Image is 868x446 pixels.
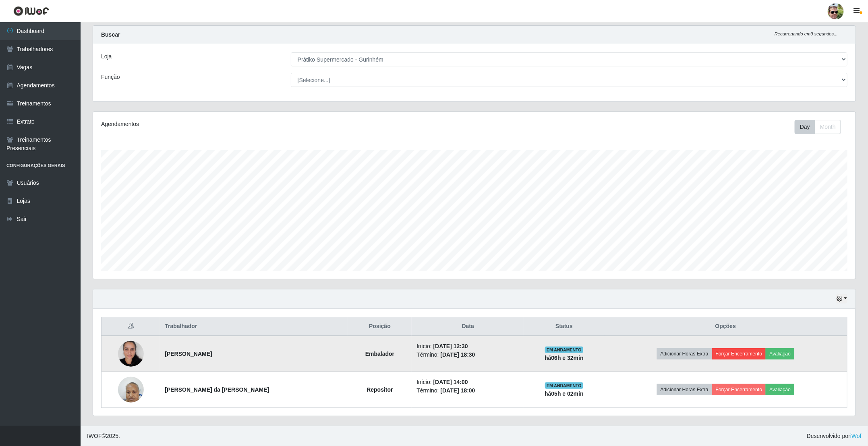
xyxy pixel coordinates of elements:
li: Início: [416,378,519,386]
time: [DATE] 12:30 [433,343,468,349]
li: Término: [416,386,519,395]
span: EM ANDAMENTO [545,382,583,389]
div: Toolbar with button groups [795,120,847,134]
th: Data [412,317,524,336]
span: © 2025 . [87,432,120,440]
strong: [PERSON_NAME] da [PERSON_NAME] [165,386,269,393]
strong: há 05 h e 02 min [545,390,584,397]
time: [DATE] 14:00 [433,379,468,385]
button: Adicionar Horas Extra [657,384,712,395]
strong: Buscar [101,31,120,38]
span: IWOF [87,433,102,439]
button: Forçar Encerramento [712,384,766,395]
time: [DATE] 18:00 [441,387,475,394]
span: EM ANDAMENTO [545,347,583,353]
button: Month [815,120,841,134]
button: Avaliação [766,384,794,395]
img: 1752176484372.jpeg [118,372,144,407]
th: Posição [348,317,412,336]
span: Desenvolvido por [807,432,862,440]
button: Adicionar Horas Extra [657,348,712,359]
button: Avaliação [766,348,794,359]
strong: [PERSON_NAME] [165,351,212,357]
a: iWof [850,433,862,439]
button: Forçar Encerramento [712,348,766,359]
i: Recarregando em 9 segundos... [775,31,838,36]
strong: Embalador [365,351,394,357]
strong: Repositor [367,386,393,393]
img: 1714754537254.jpeg [118,337,144,371]
strong: há 06 h e 32 min [545,355,584,361]
label: Loja [101,52,112,61]
time: [DATE] 18:30 [441,351,475,358]
th: Trabalhador [160,317,348,336]
div: First group [795,120,841,134]
th: Status [524,317,604,336]
img: CoreUI Logo [13,6,49,16]
li: Início: [416,342,519,351]
label: Função [101,73,120,81]
button: Day [795,120,815,134]
li: Término: [416,351,519,359]
div: Agendamentos [101,120,405,128]
th: Opções [604,317,847,336]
